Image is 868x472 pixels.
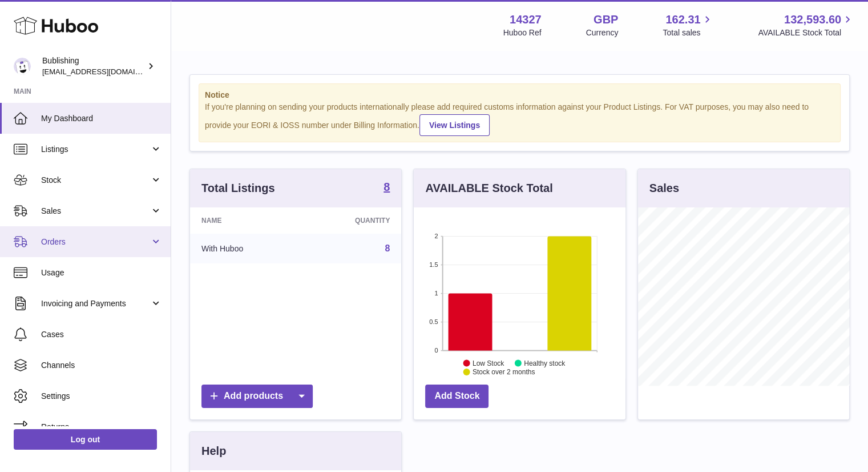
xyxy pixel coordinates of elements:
[758,27,854,38] span: AVAILABLE Stock Total
[201,385,313,408] a: Add products
[41,422,162,433] span: Returns
[205,90,834,101] strong: Notice
[41,206,150,217] span: Sales
[190,207,301,234] th: Name
[435,347,438,354] text: 0
[435,233,438,239] text: 2
[383,181,390,193] strong: 8
[510,12,542,27] strong: 14327
[594,12,618,27] strong: GBP
[201,181,275,196] h3: Total Listings
[205,102,834,136] div: If you're planning on sending your products internationally please add required customs informati...
[663,27,713,38] span: Total sales
[425,181,552,196] h3: AVAILABLE Stock Total
[649,181,679,196] h3: Sales
[41,329,162,340] span: Cases
[42,67,168,76] span: [EMAIL_ADDRESS][DOMAIN_NAME]
[425,385,488,408] a: Add Stock
[41,113,162,124] span: My Dashboard
[385,243,390,253] a: 8
[14,429,157,450] a: Log out
[663,12,713,38] a: 162.31 Total sales
[758,12,854,38] a: 132,593.60 AVAILABLE Stock Total
[665,12,700,27] span: 162.31
[41,237,150,247] span: Orders
[14,58,31,75] img: regine@bublishing.com
[41,267,162,278] span: Usage
[42,55,145,77] div: Bublishing
[430,261,438,268] text: 1.5
[473,368,535,376] text: Stock over 2 months
[430,318,438,325] text: 0.5
[41,360,162,371] span: Channels
[41,391,162,402] span: Settings
[524,359,566,367] text: Healthy stock
[301,207,401,234] th: Quantity
[201,443,226,459] h3: Help
[41,144,150,155] span: Listings
[784,12,841,27] span: 132,593.60
[419,114,490,136] a: View Listings
[383,181,390,195] a: 8
[473,359,504,367] text: Low Stock
[190,234,301,263] td: With Huboo
[586,27,619,38] div: Currency
[41,175,150,186] span: Stock
[41,298,150,309] span: Invoicing and Payments
[503,27,542,38] div: Huboo Ref
[435,290,438,297] text: 1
